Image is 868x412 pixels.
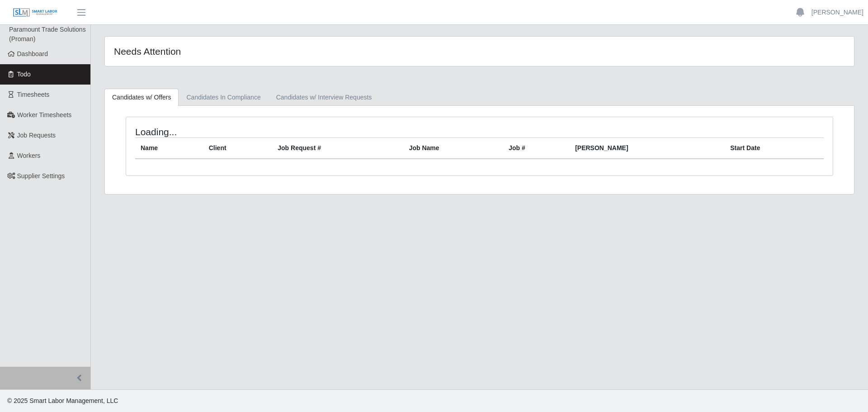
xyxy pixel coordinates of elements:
th: Start Date [725,138,824,159]
span: © 2025 Smart Labor Management, LLC [7,397,118,404]
span: Todo [17,71,31,78]
span: Workers [17,152,41,159]
a: [PERSON_NAME] [811,8,863,17]
span: Job Requests [17,132,56,139]
span: Worker Timesheets [17,111,71,118]
th: Job Request # [272,138,403,159]
th: [PERSON_NAME] [570,138,725,159]
a: Candidates w/ Offers [104,89,179,106]
span: Paramount Trade Solutions (Proman) [9,26,86,43]
span: Dashboard [17,50,48,57]
th: Name [135,138,203,159]
h4: Loading... [135,126,414,137]
h4: Needs Attention [114,46,410,57]
span: Timesheets [17,91,50,98]
img: SLM Logo [13,8,58,18]
th: Job # [503,138,570,159]
a: Candidates In Compliance [179,89,268,106]
th: Client [203,138,273,159]
span: Supplier Settings [17,172,65,180]
a: Candidates w/ Interview Requests [269,89,380,106]
th: Job Name [404,138,504,159]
